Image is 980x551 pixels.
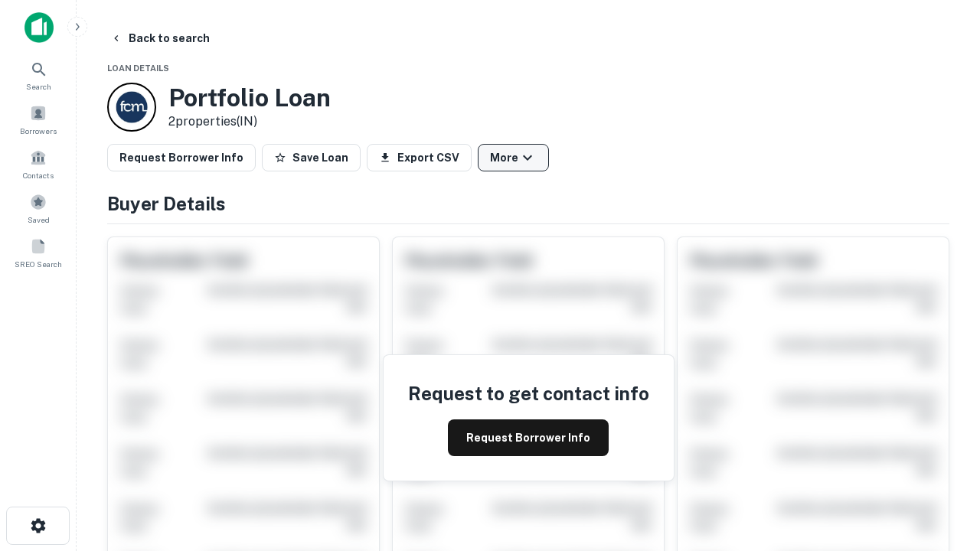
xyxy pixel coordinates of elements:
[448,419,609,456] button: Request Borrower Info
[107,64,169,73] span: Loan Details
[367,144,472,171] button: Export CSV
[5,54,72,96] a: Search
[5,187,72,229] a: Saved
[28,214,50,226] span: Saved
[5,143,72,184] a: Contacts
[168,112,331,131] p: 2 properties (IN)
[15,258,62,270] span: SREO Search
[20,125,57,137] span: Borrowers
[478,144,549,171] button: More
[26,80,51,93] span: Search
[903,429,980,502] iframe: Chat Widget
[107,144,256,171] button: Request Borrower Info
[107,190,949,217] h4: Buyer Details
[23,169,54,181] span: Contacts
[168,83,331,112] h3: Portfolio Loan
[5,232,72,273] a: SREO Search
[262,144,361,171] button: Save Loan
[104,24,216,52] button: Back to search
[408,380,649,407] h4: Request to get contact info
[24,12,54,43] img: capitalize-icon.png
[5,99,72,140] a: Borrowers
